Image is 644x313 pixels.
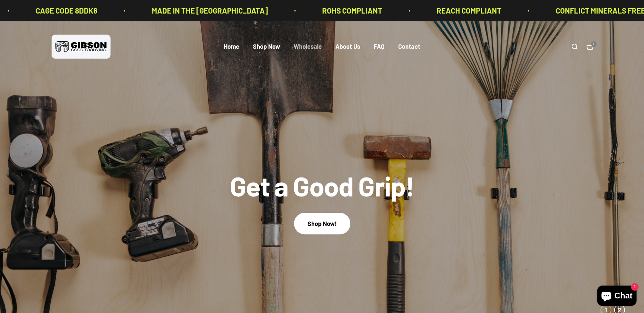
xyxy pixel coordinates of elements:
a: Shop Now [253,43,280,50]
a: Shop Now! [294,213,350,234]
inbox-online-store-chat: Shopify online store chat [595,286,639,308]
a: Wholesale [294,43,322,50]
a: About Us [335,43,360,50]
a: Home [224,43,239,50]
p: REACH COMPLIANT [422,5,487,17]
p: MADE IN THE [GEOGRAPHIC_DATA] [137,5,253,17]
p: CONFLICT MINERALS FREE [541,5,631,17]
cart-count: 1 [591,41,596,47]
p: ROHS COMPLIANT [308,5,368,17]
a: Contact [398,43,420,50]
split-lines: Get a Good Grip! [230,169,414,202]
p: CAGE CODE 8DDK6 [21,5,83,17]
a: FAQ [374,43,385,50]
